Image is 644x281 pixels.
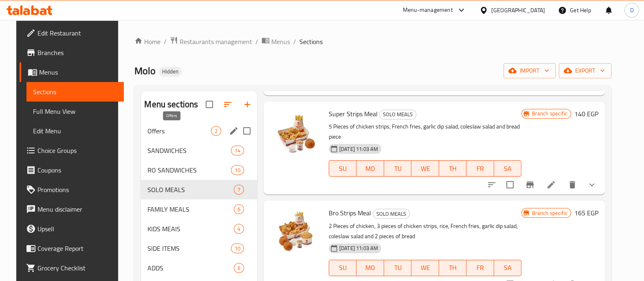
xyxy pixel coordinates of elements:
span: Molo [134,62,156,80]
a: Coupons [20,160,124,180]
a: Grocery Checklist [20,258,124,278]
span: WE [415,163,436,175]
span: SA [497,163,519,175]
span: SIDE ITEMS [147,243,231,253]
button: TU [384,260,412,276]
span: SANDWICHES [147,146,231,155]
span: Offers [147,126,211,136]
a: Menu disclaimer [20,199,124,219]
a: Menus [262,36,290,47]
button: delete [563,175,582,195]
span: MO [360,163,381,175]
span: SU [332,262,353,274]
span: export [565,66,605,76]
h2: Menu sections [144,98,198,111]
span: Menu disclaimer [37,204,117,214]
span: Sort sections [218,95,237,114]
div: FAMILY MEALS6 [141,199,257,219]
a: Edit Restaurant [20,23,124,43]
span: [DATE] 11:03 AM [336,244,381,252]
button: Branch-specific-item [520,175,540,195]
div: ADDS6 [141,258,257,278]
img: Bro Strips Meal [270,207,322,259]
span: RO SANDWICHES [147,165,231,175]
span: 10 [231,166,244,174]
div: items [234,185,244,195]
div: SOLO MEALS [379,110,416,119]
svg: Show Choices [587,180,597,190]
span: TH [442,262,464,274]
span: ADDS [147,263,233,273]
button: sort-choices [482,175,501,195]
button: FR [466,160,494,177]
span: D [630,6,633,15]
div: Menu-management [403,5,453,15]
button: MO [356,260,384,276]
li: / [293,37,296,46]
div: Hidden [159,67,182,77]
span: FR [470,163,491,175]
span: Choice Groups [37,146,117,155]
span: 2 [211,127,221,135]
span: Coupons [37,165,117,175]
button: SU [329,160,356,177]
li: / [255,37,258,46]
button: FR [466,260,494,276]
span: Menus [39,67,117,77]
span: Branch specific [528,110,570,117]
button: SA [494,160,522,177]
button: export [559,63,611,78]
span: TH [442,163,464,175]
span: Branches [37,48,117,58]
span: SU [332,163,353,175]
span: TU [387,163,409,175]
a: Coverage Report [20,239,124,258]
div: RO SANDWICHES10 [141,160,257,180]
div: SOLO MEALS [147,185,233,195]
span: SOLO MEALS [373,209,409,219]
span: 6 [234,264,244,272]
button: WE [411,160,439,177]
button: MO [356,160,384,177]
span: Bro Strips Meal [329,207,371,219]
span: FAMILY MEALS [147,204,233,214]
span: Restaurants management [180,37,252,46]
span: 10 [231,245,244,252]
span: Menus [271,37,290,46]
div: items [211,126,221,136]
h6: 140 EGP [574,108,598,119]
div: KIDS MEAIS4 [141,219,257,239]
button: TH [439,160,467,177]
a: Upsell [20,219,124,239]
span: SA [497,262,519,274]
span: 7 [234,186,244,194]
li: / [164,37,167,46]
span: FR [470,262,491,274]
p: 2 Pieces of chicken, 3 pieces of chicken strips, rice, French fries, garlic dip salad, coleslaw s... [329,221,521,241]
button: SU [329,260,356,276]
span: [DATE] 11:03 AM [336,145,381,153]
a: Home [134,37,160,46]
span: Hidden [159,68,182,75]
div: Offers2edit [141,121,257,141]
div: SANDWICHES14 [141,141,257,160]
a: Sections [26,82,124,102]
span: Sections [299,37,323,46]
button: TU [384,160,412,177]
span: TU [387,262,409,274]
nav: breadcrumb [134,36,611,47]
span: import [510,66,549,76]
a: Restaurants management [170,36,252,47]
div: items [234,263,244,273]
span: KIDS MEAIS [147,224,233,234]
span: Promotions [37,185,117,195]
div: SIDE ITEMS10 [141,239,257,258]
img: Super Strips Meal [270,108,322,160]
div: SOLO MEALS [373,209,410,219]
p: 5 Pieces of chicken strips, French fries, garlic dip salad, coleslaw salad and bread piece [329,122,521,142]
a: Full Menu View [26,102,124,121]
